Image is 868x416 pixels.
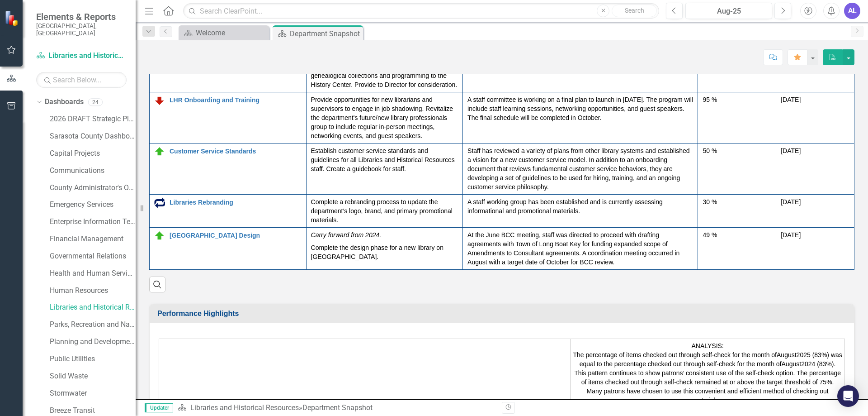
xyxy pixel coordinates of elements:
[181,27,267,38] a: Welcome
[781,96,801,103] span: [DATE]
[311,231,382,239] em: Carry forward from 2024.
[170,232,302,239] a: [GEOGRAPHIC_DATA] Design
[698,92,776,143] td: Double-Click to Edit
[50,148,136,159] a: Capital Projects
[50,234,136,244] a: Financial Management
[311,95,458,140] p: Provide opportunities for new librarians and supervisors to engage in job shadowing. Revitalize t...
[50,200,136,210] a: Emergency Services
[290,28,361,39] div: Department Snapshot
[50,371,136,382] a: Solid Waste
[178,403,495,413] div: »
[685,3,772,19] button: Aug-25
[183,3,659,19] input: Search ClearPoint...
[50,183,136,193] a: County Administrator's Office
[50,302,136,313] a: Libraries and Historical Resources
[463,59,698,92] td: Double-Click to Edit
[157,310,849,318] h3: Performance Highlights
[150,228,307,270] td: Double-Click to Edit Right Click for Context Menu
[463,143,698,195] td: Double-Click to Edit
[154,197,165,208] img: Carry Forward
[50,268,136,279] a: Health and Human Services
[311,241,458,261] p: Complete the design phase for a new library on [GEOGRAPHIC_DATA].
[154,95,165,106] img: Below Plan
[574,360,841,404] span: 2024 (83%). This pattern continues to show patrons’ consistent use of the self-check option. The ...
[311,146,458,173] p: Establish customer service standards and guidelines for all Libraries and Historical Resources st...
[837,385,859,407] div: Open Intercom Messenger
[150,143,307,195] td: Double-Click to Edit Right Click for Context Menu
[703,197,771,206] div: 30 %
[573,351,777,359] span: The percentage of items checked out through self-check for the month of
[463,195,698,228] td: Double-Click to Edit
[467,146,693,191] p: Staff has reviewed a variety of plans from other library systems and established a vision for a n...
[50,406,136,416] a: Breeze Transit
[50,354,136,364] a: Public Utilities
[88,98,103,106] div: 24
[50,114,136,124] a: 2026 DRAFT Strategic Plan
[782,360,802,368] span: August
[50,166,136,176] a: Communications
[50,320,136,330] a: Parks, Recreation and Natural Resources
[170,97,302,104] a: LHR Onboarding and Training
[781,198,801,206] span: [DATE]
[698,228,776,270] td: Double-Click to Edit
[50,388,136,399] a: Stormwater
[154,146,165,157] img: On Target
[36,11,127,22] span: Elements & Reports
[170,199,302,206] a: Libraries Rebranding
[311,62,458,89] p: Draft a plan for transferring the library system’s genealogical collections and programming to th...
[463,228,698,270] td: Double-Click to Edit
[698,143,776,195] td: Double-Click to Edit
[781,231,801,239] span: [DATE]
[190,403,299,412] a: Libraries and Historical Resources
[781,147,801,154] span: [DATE]
[150,92,307,143] td: Double-Click to Edit Right Click for Context Menu
[698,59,776,92] td: Double-Click to Edit
[689,6,769,17] div: Aug-25
[170,148,302,155] a: Customer Service Standards
[302,403,373,412] div: Department Snapshot
[311,197,458,225] p: Complete a rebranding process to update the department’s logo, brand, and primary promotional mat...
[698,195,776,228] td: Double-Click to Edit
[36,72,127,88] input: Search Below...
[844,3,860,19] button: AL
[36,22,127,37] small: [GEOGRAPHIC_DATA], [GEOGRAPHIC_DATA]
[45,97,84,107] a: Dashboards
[154,230,165,241] img: On Target
[145,403,173,412] span: Updater
[50,286,136,296] a: Human Resources
[50,337,136,347] a: Planning and Development Services
[612,5,657,17] button: Search
[50,251,136,262] a: Governmental Relations
[703,146,771,155] div: 50 %
[5,10,20,26] img: ClearPoint Strategy
[467,197,693,215] p: A staff working group has been established and is currently assessing informational and promotion...
[467,95,693,122] p: A staff committee is working on a final plan to launch in [DATE]. The program will include staff ...
[50,131,136,142] a: Sarasota County Dashboard
[625,7,644,14] span: Search
[777,351,797,359] span: August
[50,217,136,227] a: Enterprise Information Technology
[703,230,771,239] div: 49 %
[150,59,307,92] td: Double-Click to Edit Right Click for Context Menu
[703,95,771,104] div: 95 %
[467,230,693,267] p: At the June BCC meeting, staff was directed to proceed with drafting agreements with Town of Long...
[36,51,127,61] a: Libraries and Historical Resources
[463,92,698,143] td: Double-Click to Edit
[196,27,267,38] div: Welcome
[150,195,307,228] td: Double-Click to Edit Right Click for Context Menu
